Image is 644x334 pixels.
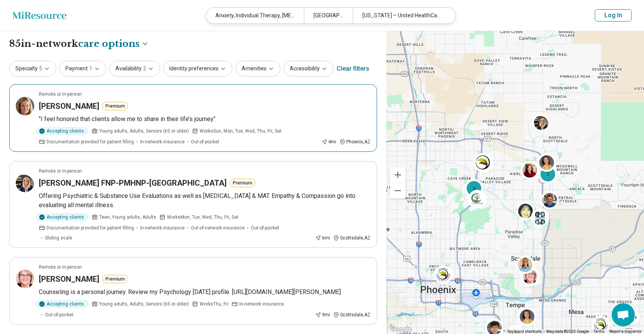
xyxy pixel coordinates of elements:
span: Map data ©2025 Google [546,329,589,334]
button: Premium [102,102,128,110]
button: Premium [102,275,128,283]
div: Anxiety, Individual Therapy, [MEDICAL_DATA] (OCD), Women's Issues [206,8,304,23]
a: Report a map error [609,329,642,334]
button: Specialty5 [9,61,56,76]
span: Out-of-pocket [191,138,219,145]
span: Out-of-pocket [251,224,279,231]
span: Young adults, Adults, Seniors (65 or older) [99,301,189,307]
div: Accepting clients [36,127,88,135]
button: Availability2 [109,61,160,76]
span: Out-of-network insurance [191,224,245,231]
h3: [PERSON_NAME] FNP-PMHNP-[GEOGRAPHIC_DATA] [39,178,227,188]
p: Remote or In-person [39,264,82,271]
div: 2 [539,165,557,183]
button: Amenities [235,61,280,76]
p: Offering Psychiatric & Substance Use Evaluations as well as [MEDICAL_DATA] & MAT. Empathy & Compa... [39,191,370,210]
button: Zoom out [390,183,405,198]
span: In-network insurance [140,138,185,145]
div: [GEOGRAPHIC_DATA] [304,8,353,23]
h3: [PERSON_NAME] [39,274,99,284]
span: 1 [89,65,92,73]
p: Counseling is a personal journey. Review my Psychology [DATE] profile. [URL][DOMAIN_NAME][PERSON_... [39,287,370,297]
a: Terms (opens in new tab) [594,329,605,334]
span: care options [78,37,140,50]
p: "I feel honored that clients allow me to share in their life’s journey" [39,115,370,124]
h1: 85 in-network [9,37,149,50]
span: Works Sun, Mon, Tue, Wed, Thu, Fri, Sat [200,128,282,135]
span: Documentation provided for patient filling [47,138,134,145]
div: Phoenix , AZ [339,138,370,145]
div: 9 mi [315,311,330,318]
p: Remote or In-person [39,91,82,98]
button: Payment1 [59,61,106,76]
span: Teen, Young adults, Adults [99,214,156,221]
span: Out-of-pocket [45,311,73,318]
div: 4 mi [321,138,336,145]
div: 3 [465,179,484,197]
button: Identity preferences [163,61,232,76]
div: 6 mi [315,234,330,241]
button: Zoom in [390,167,405,183]
div: [US_STATE] – United HealthCare [353,8,450,23]
div: Scottsdale , AZ [333,311,370,318]
button: Care options [78,37,149,50]
div: Accepting clients [36,213,88,221]
span: Works Mon, Tue, Wed, Thu, Fri, Sat [167,214,239,221]
span: Documentation provided for patient filling [47,224,134,231]
div: Scottsdale , AZ [333,234,370,241]
div: Accepting clients [36,300,88,308]
span: Works Thu, Fri [200,301,229,307]
h3: [PERSON_NAME] [39,101,99,111]
span: 2 [143,65,146,73]
span: 5 [39,65,42,73]
div: Open chat [612,303,635,326]
button: Accessibility [284,61,334,76]
button: Log In [595,9,632,22]
span: Sliding scale [45,234,72,241]
div: Clear filters [337,60,369,78]
p: Remote or In-person [39,168,82,174]
span: Young adults, Adults, Seniors (65 or older) [99,128,189,135]
button: Premium [230,179,255,187]
span: In-network insurance [140,224,185,231]
span: In-network insurance [239,301,284,307]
